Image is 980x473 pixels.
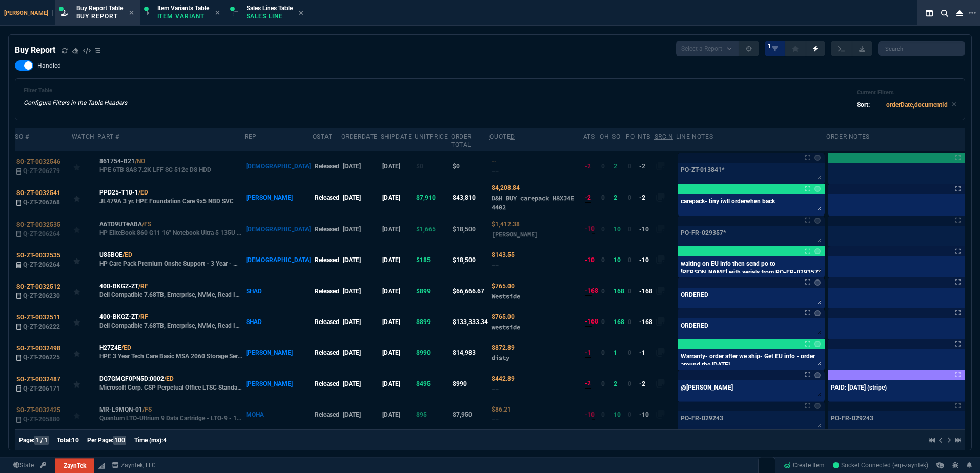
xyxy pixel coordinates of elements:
[73,377,96,391] div: Add to Watchlist
[135,157,145,166] a: /NO
[612,182,626,213] td: 2
[451,214,489,245] td: $18,500
[451,245,489,275] td: $18,500
[612,214,626,245] td: 10
[585,193,591,203] div: -2
[601,226,605,233] span: 0
[109,461,159,470] a: msbcCompanyName
[585,348,591,358] div: -1
[381,307,415,337] td: [DATE]
[313,245,341,275] td: Released
[72,436,79,443] span: 10
[415,337,451,368] td: $990
[16,158,60,165] span: SO-ZT-0032546
[244,151,312,182] td: [DEMOGRAPHIC_DATA]
[99,282,138,291] span: 400-BKGZ-ZT
[628,349,631,356] span: 0
[99,321,243,330] p: Dell Compatible 7.68TB, Enterprise, NVMe, Read Intensive Drive, U.2, Gen4 with Carrier
[76,5,123,12] span: Buy Report Table
[612,368,626,399] td: 2
[163,436,167,443] span: 4
[16,252,60,259] span: SO-ZT-0032535
[24,98,127,107] p: Configure Filters in the Table Headers
[638,307,654,337] td: -168
[612,307,626,337] td: 168
[655,133,673,140] abbr: Quote Sourcing Notes
[99,157,135,166] span: 861754-B21
[73,284,96,298] div: Add to Watchlist
[313,151,341,182] td: Released
[244,245,312,275] td: [DEMOGRAPHIC_DATA]
[97,182,244,213] td: JL479A 3 yr. HPE Foundation Care 9x5 NBD SVC
[585,379,591,389] div: -2
[638,214,654,245] td: -10
[97,399,244,430] td: Quantum LTO-Ultrium 9 Data Cartridge - LTO-9 - 18 TB (Native) / 45 TB (Compressed)
[585,224,595,234] div: -10
[16,376,60,383] span: SO-ZT-0032487
[99,383,243,392] p: Microsoft Corp. CSP Perpetual Office LTSC Standard 2024
[612,151,626,182] td: 2
[878,41,965,56] input: Search
[16,406,60,414] span: SO-ZT-0032425
[451,275,489,306] td: $66,666.67
[451,399,489,430] td: $7,950
[628,288,631,295] span: 0
[24,87,127,94] h6: Filter Table
[244,133,257,141] div: Rep
[415,368,451,399] td: $495
[23,385,60,392] span: Q-ZT-206171
[492,230,538,238] span: ingram
[23,323,60,330] span: Q-ZT-206222
[76,12,123,20] p: Buy Report
[626,133,635,141] div: PO
[313,337,341,368] td: Released
[244,275,312,306] td: SHAD
[244,307,312,337] td: SHAD
[341,368,381,399] td: [DATE]
[97,151,244,182] td: HPE 6TB SAS 7.2K LFF SC 512e DS HDD
[492,283,515,290] span: Quoted Cost
[4,10,53,16] span: [PERSON_NAME]
[583,133,595,141] div: ATS
[922,7,937,19] nx-icon: Split Panels
[341,337,381,368] td: [DATE]
[247,5,293,12] span: Sales Lines Table
[99,405,142,414] span: MR-L9MQN-01
[313,214,341,245] td: Released
[23,167,60,175] span: Q-ZT-206279
[23,199,60,206] span: Q-ZT-206268
[247,12,293,20] p: Sales Line
[138,188,148,197] a: /ED
[492,221,520,228] span: Quoted Cost
[601,288,605,295] span: 0
[601,380,605,388] span: 0
[857,100,870,110] p: Sort:
[612,399,626,430] td: 10
[415,151,451,182] td: $0
[313,275,341,306] td: Released
[34,435,49,444] span: 1 / 1
[415,182,451,213] td: $7,910
[638,368,654,399] td: -2
[492,323,520,331] span: westside
[381,133,412,141] div: shipDate
[138,282,148,291] a: /RF
[313,399,341,430] td: Released
[492,313,515,320] span: Quoted Cost
[341,151,381,182] td: [DATE]
[451,337,489,368] td: $14,983
[381,368,415,399] td: [DATE]
[99,188,138,197] span: PPD25-T10-1
[244,182,312,213] td: [PERSON_NAME]
[780,458,829,473] a: Create Item
[381,182,415,213] td: [DATE]
[638,245,654,275] td: -10
[99,220,142,229] span: A6TD9UT#ABA
[73,315,96,329] div: Add to Watchlist
[628,411,631,418] span: 0
[585,317,598,327] div: -168
[638,275,654,306] td: -168
[886,101,948,109] code: orderDate,documentId
[16,283,60,290] span: SO-ZT-0032512
[164,374,174,383] a: /ED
